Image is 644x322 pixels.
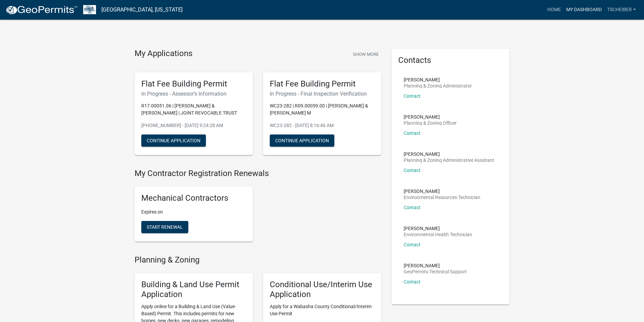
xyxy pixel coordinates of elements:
[270,91,375,97] h6: In Progress - Final Inspection Verification
[135,169,381,178] h4: My Contractor Registration Renewals
[564,3,604,16] a: My Dashboard
[404,226,472,231] p: [PERSON_NAME]
[83,5,96,14] img: Wabasha County, Minnesota
[270,102,375,117] p: WC23-282 | R09.00059.00 | [PERSON_NAME] & [PERSON_NAME] M
[141,280,246,299] h5: Building & Land Use Permit Application
[404,115,457,119] p: [PERSON_NAME]
[141,102,246,117] p: R17.00051.06 | [PERSON_NAME] & [PERSON_NAME] | JOINT REVOCABLE TRUST
[135,169,381,247] wm-registration-list-section: My Contractor Registration Renewals
[141,122,246,129] p: [PHONE_NUMBER] - [DATE] 9:24:28 AM
[404,232,472,237] p: Environmental Health Technician
[141,134,206,147] button: Continue Application
[270,134,334,147] button: Continue Application
[101,4,183,16] a: [GEOGRAPHIC_DATA], [US_STATE]
[270,122,375,129] p: WC23-282 - [DATE] 8:16:46 AM
[604,3,639,16] a: tscheiber
[404,242,421,247] a: Contact
[404,205,421,210] a: Contact
[404,93,421,99] a: Contact
[141,79,246,89] h5: Flat Fee Building Permit
[350,49,381,60] button: Show More
[404,279,421,284] a: Contact
[404,77,472,82] p: [PERSON_NAME]
[404,152,494,156] p: [PERSON_NAME]
[404,130,421,136] a: Contact
[404,189,480,194] p: [PERSON_NAME]
[545,3,564,16] a: Home
[141,208,246,216] p: Expires on
[270,280,375,299] h5: Conditional Use/Interim Use Application
[135,255,381,265] h4: Planning & Zoning
[135,49,192,59] h4: My Applications
[404,83,472,88] p: Planning & Zoning Administrator
[147,224,183,230] span: Start Renewal
[404,121,457,125] p: Planning & Zoning Officer
[270,303,375,317] p: Apply for a Wabasha County Conditional/Interim Use Permit
[398,55,503,65] h5: Contacts
[404,269,467,274] p: GeoPermits Technical Support
[141,221,188,233] button: Start Renewal
[404,263,467,268] p: [PERSON_NAME]
[404,195,480,200] p: Environmental Resources Technician
[270,79,375,89] h5: Flat Fee Building Permit
[141,193,246,203] h5: Mechanical Contractors
[404,158,494,163] p: Planning & Zoning Administrative Assistant
[404,168,421,173] a: Contact
[141,91,246,97] h6: In Progress - Assessor's Information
